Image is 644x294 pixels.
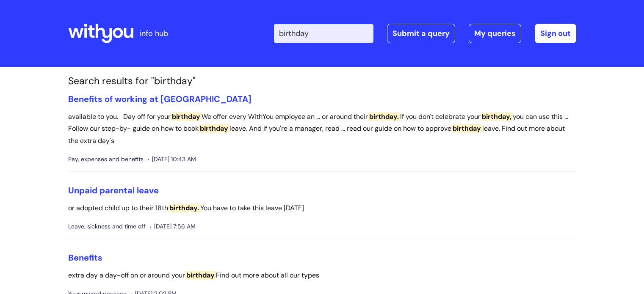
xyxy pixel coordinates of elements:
input: Search [274,24,373,43]
p: info hub [140,27,168,40]
p: available to you. Day off for your We offer every WithYou employee an ... or around their If you ... [68,111,576,147]
p: or adopted child up to their 18th You have to take this leave [DATE] [68,202,576,214]
span: birthday. [368,112,400,121]
a: Benefits [68,252,102,263]
span: birthday [171,112,202,121]
a: Unpaid parental leave [68,185,159,196]
span: birthday [185,271,216,280]
span: birthday, [481,112,513,121]
div: | - [274,24,576,43]
a: My queries [469,24,521,43]
a: Benefits of working at [GEOGRAPHIC_DATA] [68,93,252,104]
a: Sign out [535,24,576,43]
span: birthday [199,124,229,133]
span: [DATE] 10:43 AM [148,154,196,165]
span: birthday [451,124,482,133]
span: Leave, sickness and time off [68,221,146,232]
span: Pay, expenses and benefits [68,154,144,165]
h1: Search results for "birthday" [68,75,576,87]
a: Submit a query [387,24,455,43]
span: [DATE] 7:56 AM [150,221,196,232]
p: extra day a day-off on or around your Find out more about all our types [68,269,576,282]
span: birthday. [168,203,200,212]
